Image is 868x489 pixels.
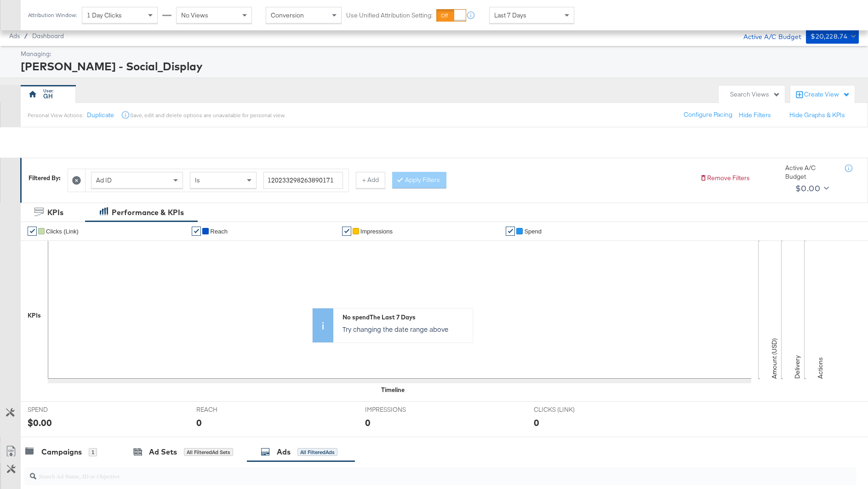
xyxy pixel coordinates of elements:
[41,447,82,457] div: Campaigns
[677,107,739,123] button: Configure Pacing
[343,324,468,334] p: Try changing the date range above
[789,111,845,119] button: Hide Graphs & KPIs
[184,448,233,456] div: All Filtered Ad Sets
[494,11,526,19] span: Last 7 Days
[534,405,603,414] span: CLICKS (LINK)
[196,416,202,429] div: 0
[29,174,61,182] div: Filtered By:
[534,416,539,429] div: 0
[806,29,859,44] button: $20,228.74
[87,111,114,119] button: Duplicate
[181,11,208,19] span: No Views
[28,12,77,18] div: Attribution Window:
[734,29,801,43] div: Active A/C Budget
[96,176,112,184] span: Ad ID
[297,448,337,456] div: All Filtered Ads
[28,405,97,414] span: SPEND
[804,90,850,99] div: Create View
[36,463,780,481] input: Search Ad Name, ID or Objective
[43,92,53,101] div: GH
[524,228,542,235] span: Spend
[149,447,177,457] div: Ad Sets
[210,228,228,235] span: Reach
[32,32,64,40] a: Dashboard
[46,228,79,235] span: Clicks (Link)
[130,112,285,119] div: Save, edit and delete options are unavailable for personal view.
[47,207,63,218] div: KPIs
[346,11,433,20] label: Use Unified Attribution Setting:
[700,174,750,182] button: Remove Filters
[9,32,20,40] span: Ads
[342,227,351,236] a: ✔
[112,207,184,218] div: Performance & KPIs
[795,182,820,195] div: $0.00
[28,227,37,236] a: ✔
[87,11,122,19] span: 1 Day Clicks
[196,405,265,414] span: REACH
[811,31,847,42] div: $20,228.74
[277,447,291,457] div: Ads
[28,112,83,119] div: Personal View Actions:
[506,227,515,236] a: ✔
[21,58,857,74] div: [PERSON_NAME] - Social_Display
[263,172,343,189] input: Enter a search term
[356,172,385,188] button: + Add
[20,32,32,40] span: /
[792,181,831,196] button: $0.00
[730,90,780,99] div: Search Views
[21,50,857,58] div: Managing:
[271,11,304,19] span: Conversion
[365,405,434,414] span: IMPRESSIONS
[195,176,200,184] span: Is
[360,228,393,235] span: Impressions
[343,313,468,322] div: No spend The Last 7 Days
[89,448,97,456] div: 1
[365,416,371,429] div: 0
[785,164,836,181] div: Active A/C Budget
[192,227,201,236] a: ✔
[739,111,771,119] button: Hide Filters
[28,416,52,429] div: $0.00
